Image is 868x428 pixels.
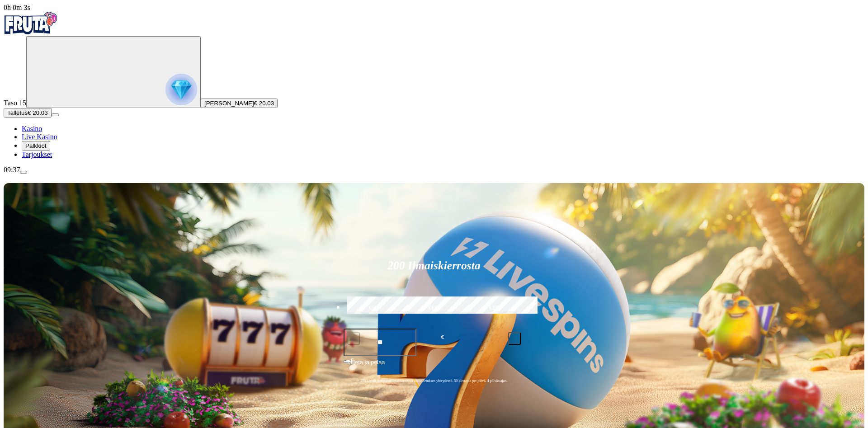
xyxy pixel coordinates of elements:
[52,113,59,116] button: menu
[344,357,524,375] button: Talleta ja pelaa
[4,12,864,159] nav: Primary
[467,295,523,321] label: €250
[4,108,52,118] button: Talletusplus icon€ 20.03
[4,166,20,174] span: 09:37
[508,332,521,345] button: plus icon
[347,332,360,345] button: minus icon
[4,12,58,34] img: Fruta
[22,151,52,158] a: Tarjoukset
[4,125,864,159] nav: Main menu
[201,99,278,108] button: [PERSON_NAME]€ 20.03
[4,28,58,36] a: Fruta
[351,357,354,362] span: €
[4,99,26,107] span: Taso 15
[165,74,197,105] img: reward progress
[22,125,42,132] a: Kasino
[345,295,401,321] label: €50
[28,109,47,116] span: € 20.03
[22,133,57,141] a: Live Kasino
[204,100,254,107] span: [PERSON_NAME]
[441,333,444,342] span: €
[22,141,50,151] button: Palkkiot
[20,171,27,174] button: menu
[7,109,28,116] span: Talletus
[25,142,47,149] span: Palkkiot
[4,4,30,11] span: user session time
[26,36,201,108] button: reward progress
[254,100,274,107] span: € 20.03
[346,358,385,374] span: Talleta ja pelaa
[406,295,462,321] label: €150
